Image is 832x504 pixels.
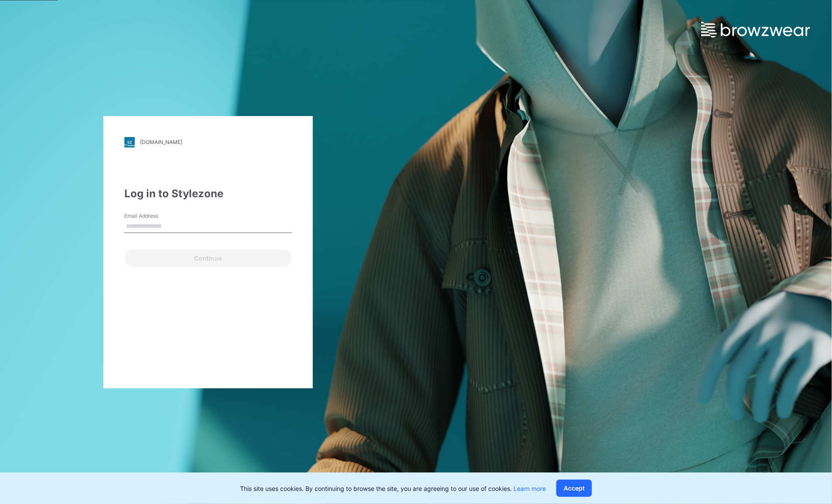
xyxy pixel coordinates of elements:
img: browzwear-logo.e42bd6dac1945053ebaf764b6aa21510.svg [701,22,810,38]
p: This site uses cookies. By continuing to browse the site, you are agreeing to our use of cookies. [240,484,546,493]
a: Learn more [514,485,546,492]
label: Email Address [124,212,185,220]
img: stylezone-logo.562084cfcfab977791bfbf7441f1a819.svg [124,137,135,147]
div: Log in to Stylezone [124,186,292,202]
div: [DOMAIN_NAME] [140,139,182,145]
a: [DOMAIN_NAME] [124,137,292,147]
button: Accept [556,480,592,497]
